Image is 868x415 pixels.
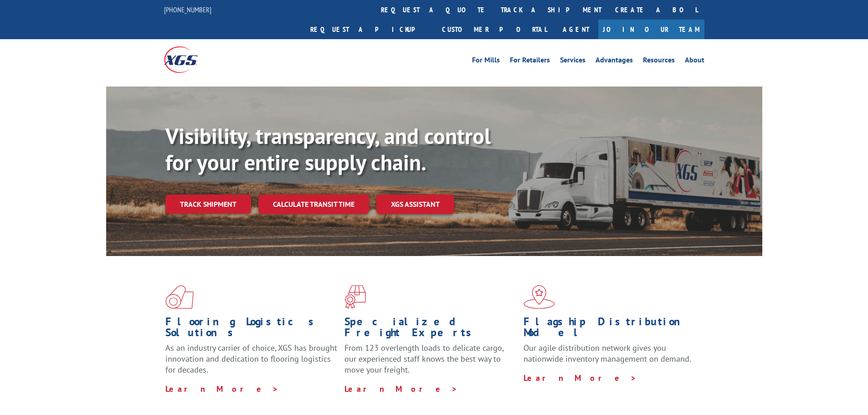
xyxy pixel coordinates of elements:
a: For Retailers [510,56,550,67]
a: Customer Portal [435,20,554,39]
a: Learn More > [344,384,458,394]
img: xgs-icon-focused-on-flooring-red [344,285,366,309]
img: xgs-icon-total-supply-chain-intelligence-red [165,285,194,309]
a: Calculate transit time [258,195,369,214]
h1: Specialized Freight Experts [344,316,517,343]
a: Learn More > [524,373,637,383]
a: Learn More > [165,384,279,394]
a: Request a pickup [303,20,435,39]
h1: Flagship Distribution Model [524,316,696,343]
b: Visibility, transparency, and control for your entire supply chain. [165,122,491,176]
a: XGS ASSISTANT [376,195,454,214]
a: For Mills [472,56,500,67]
p: From 123 overlength loads to delicate cargo, our experienced staff knows the best way to move you... [344,343,517,383]
a: Track shipment [165,195,251,214]
a: Services [560,56,586,67]
a: About [685,56,704,67]
img: xgs-icon-flagship-distribution-model-red [524,285,555,309]
h1: Flooring Logistics Solutions [165,316,338,343]
a: Advantages [596,56,633,67]
a: Resources [643,56,675,67]
span: As an industry carrier of choice, XGS has brought innovation and dedication to flooring logistics... [165,343,337,375]
a: Join Our Team [598,20,704,39]
span: Our agile distribution network gives you nationwide inventory management on demand. [524,343,691,364]
a: [PHONE_NUMBER] [164,5,211,14]
a: Agent [554,20,598,39]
